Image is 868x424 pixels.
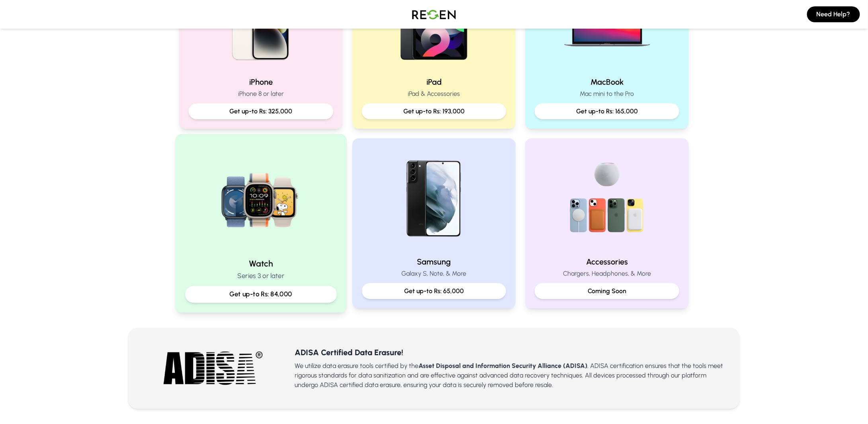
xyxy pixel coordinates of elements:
[406,3,462,25] img: Logo
[535,89,679,99] p: Mac mini to the Pro
[189,89,333,99] p: iPhone 8 or later
[807,6,860,22] button: Need Help?
[189,76,333,88] h2: iPhone
[541,286,673,296] p: Coming Soon
[362,89,506,99] p: iPad & Accessories
[556,148,658,250] img: Accessories
[362,269,506,278] p: Galaxy S, Note, & More
[535,256,679,267] h2: Accessories
[362,76,506,88] h2: iPad
[535,269,679,278] p: Chargers, Headphones, & More
[368,286,500,296] p: Get up-to Rs: 65,000
[295,361,727,390] p: We utilize data erasure tools certified by the . ADISA certification ensures that the tools meet ...
[541,107,673,116] p: Get up-to Rs: 165,000
[163,350,263,387] img: ADISA Certified
[185,258,337,269] h2: Watch
[418,362,587,370] b: Asset Disposal and Information Security Alliance (ADISA)
[368,107,500,116] p: Get up-to Rs: 193,000
[383,148,485,250] img: Samsung
[207,144,315,251] img: Watch
[192,290,330,300] p: Get up-to Rs: 84,000
[295,347,727,358] h3: ADISA Certified Data Erasure!
[535,76,679,88] h2: MacBook
[362,256,506,267] h2: Samsung
[195,107,327,116] p: Get up-to Rs: 325,000
[185,271,337,281] p: Series 3 or later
